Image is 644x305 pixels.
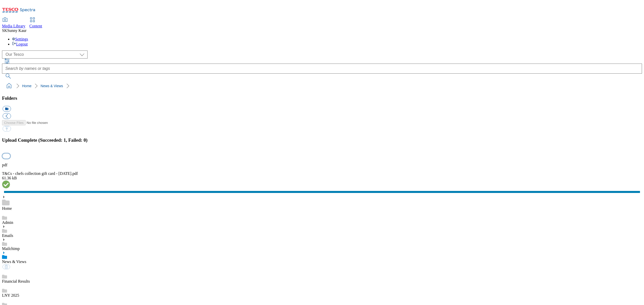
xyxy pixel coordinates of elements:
a: Mailchimp [2,246,20,251]
a: Settings [12,37,28,41]
input: Search by names or tags [2,64,642,74]
span: Media Library [2,24,25,28]
a: Emails [2,233,13,238]
h3: Upload Complete (Succeeded: 1, Failed: 0) [2,137,642,143]
a: Financial Results [2,279,30,283]
a: Admin [2,220,13,225]
span: SK [2,28,7,33]
a: Home [2,206,12,211]
a: LNY 2025 [2,293,19,297]
span: Sunny Kaur [7,28,26,33]
a: News & Views [2,260,26,264]
div: T&Cs - chefs collection gift card - [DATE].pdf [2,171,642,176]
a: Content [29,18,42,28]
a: Media Library [2,18,25,28]
span: Content [29,24,42,28]
h3: Folders [2,95,642,101]
p: pdf [2,163,642,167]
a: Home [22,84,31,88]
a: Logout [12,42,28,46]
div: 61.36 kB [2,176,642,180]
a: home [5,82,13,90]
nav: breadcrumb [2,81,642,91]
a: News & Views [41,84,63,88]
